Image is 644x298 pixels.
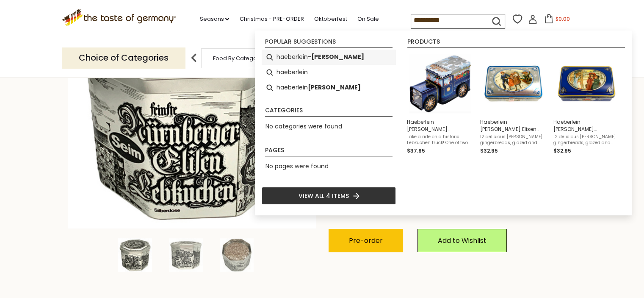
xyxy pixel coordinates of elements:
li: Pages [265,147,392,156]
span: No categories were found [265,122,342,131]
span: $37.95 [407,147,425,154]
span: Take a ride on a historic Lebkuchen truck! One of two assorted musical gift tins shaped like an a... [407,134,473,146]
span: 12 delicious [PERSON_NAME] gingerbreads, glazed and chocolate covered, in this silver-orange, evo... [480,134,547,146]
button: Pre-order [329,229,403,252]
span: $32.95 [553,147,571,154]
li: View all 4 items [262,187,396,205]
li: haeberlein-metzger [262,50,396,65]
li: Haeberlein Metzger Elisen Gingerbread Rounds in Nostalgic Blue Gift Tin Case, 5.3 oz [550,50,623,159]
a: Christmas - PRE-ORDER [239,14,304,24]
li: Haeberlein Metzger Elisen Gingerbread Rounds in Nostalgic Silver-Grey Gift Tin Case, 5.3 oz [477,50,550,159]
li: Haeberlein Metzger "Nostalgic Truck" Tin with Nuernberg Gingerbread, Assorted, 7.05 oz [404,50,477,159]
a: Seasons [199,14,229,24]
span: Pre-order [349,236,383,245]
li: Categories [265,107,392,117]
img: Haeberlein-Metzger Large Nuernberg Elisen Gingerbread in Historic Silver Gift Tin, 17.6 oz [169,238,203,272]
img: Haeberlein-Metzger Large Nuernberg Elisen Gingerbread in Historic Silver Gift Tin, 17.6 oz [220,238,254,272]
button: $0.00 [539,14,575,27]
a: Haeberlein [PERSON_NAME] "Nostalgic Truck" Tin with Nuernberg Gingerbread, Assorted, 7.05 ozTake ... [407,53,473,155]
span: Haeberlein [PERSON_NAME] Elisen Gingerbread Rounds in Nostalgic Silver-Grey Gift Tin Case, 5.3 oz [480,118,547,133]
a: Oktoberfest [314,14,347,24]
b: -[PERSON_NAME] [308,52,364,62]
b: [PERSON_NAME] [308,83,361,92]
li: haeberlein metzger [262,80,396,95]
a: Food By Category [213,55,262,61]
div: Instant Search Results [255,31,632,216]
span: Haeberlein [PERSON_NAME] [PERSON_NAME] Rounds in Nostalgic Blue Gift Tin Case, 5.3 oz [553,118,620,133]
span: 12 delicious [PERSON_NAME] gingerbreads, glazed and chocolate covered, in this blue-golden, evoca... [553,134,620,146]
a: Haeberlein [PERSON_NAME] [PERSON_NAME] Rounds in Nostalgic Blue Gift Tin Case, 5.3 oz12 delicious... [553,53,620,155]
li: Products [407,39,625,48]
span: View all 4 items [299,191,349,201]
span: No pages were found [265,162,329,170]
a: Haeberlein [PERSON_NAME] Elisen Gingerbread Rounds in Nostalgic Silver-Grey Gift Tin Case, 5.3 oz... [480,53,547,155]
li: haeberlein [262,65,396,80]
a: On Sale [357,14,379,24]
span: $32.95 [480,147,498,154]
span: $0.00 [555,15,569,22]
span: Haeberlein [PERSON_NAME] "Nostalgic Truck" Tin with Nuernberg Gingerbread, Assorted, 7.05 oz [407,118,473,133]
li: Popular suggestions [265,39,392,48]
img: previous arrow [185,50,202,67]
a: Add to Wishlist [417,229,507,252]
img: Haeberlein-Metzger Large Nuernberg Elisen Gingerbread in Historic Silver Gift Tin, 17.6 oz [118,238,152,272]
p: Choice of Categories [62,47,185,68]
